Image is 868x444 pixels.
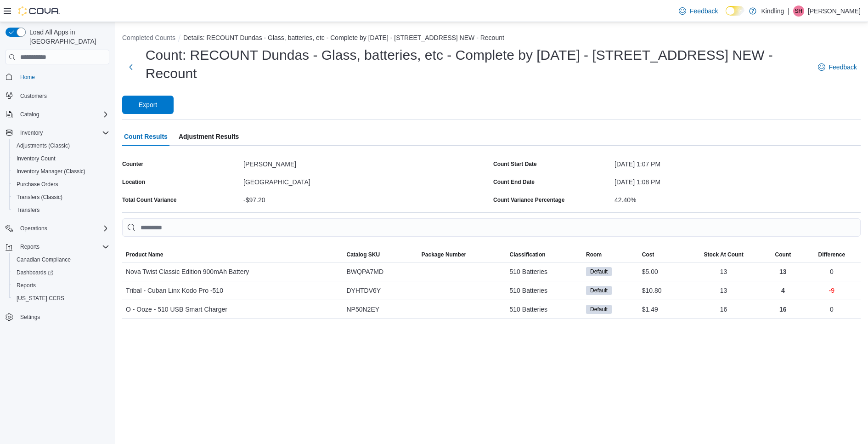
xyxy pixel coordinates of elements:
[704,251,744,258] span: Stock At Count
[9,279,113,292] button: Reports
[122,178,145,186] label: Location
[13,254,109,265] span: Canadian Compliance
[13,140,109,151] span: Adjustments (Classic)
[638,262,684,281] div: $5.00
[793,6,804,17] div: Steph Heinke
[18,6,60,16] img: Cova
[20,313,40,321] span: Settings
[139,100,157,109] span: Export
[13,140,73,151] a: Adjustments (Classic)
[2,108,113,121] button: Catalog
[13,166,89,177] a: Inventory Manager (Classic)
[17,311,109,323] span: Settings
[126,285,223,296] span: Tribal - Cuban Linx Kodo Pro -510
[9,165,113,178] button: Inventory Manager (Classic)
[510,304,548,315] span: 510 Batteries
[17,90,109,102] span: Customers
[126,251,163,258] span: Product Name
[13,192,66,203] a: Transfers (Classic)
[243,157,490,168] div: [PERSON_NAME]
[20,74,35,81] span: Home
[17,127,46,138] button: Inventory
[582,247,638,262] button: Room
[17,194,62,201] span: Transfers (Classic)
[13,254,74,265] a: Canadian Compliance
[684,262,763,281] div: 13
[675,2,721,20] a: Feedback
[122,96,174,114] button: Export
[346,266,383,277] span: BWQPA7MD
[9,204,113,216] button: Transfers
[20,111,39,118] span: Catalog
[586,251,602,258] span: Room
[814,58,861,76] a: Feedback
[803,247,861,262] button: Difference
[122,58,140,76] button: Next
[638,247,684,262] button: Cost
[6,66,109,347] nav: Complex example
[122,247,343,262] button: Product Name
[830,304,834,315] p: 0
[13,293,109,304] span: Washington CCRS
[586,267,612,276] span: Default
[20,225,47,232] span: Operations
[422,251,466,258] span: Package Number
[510,285,548,296] span: 510 Batteries
[586,305,612,314] span: Default
[13,179,62,190] a: Purchase Orders
[829,63,857,72] span: Feedback
[506,247,583,262] button: Classification
[17,127,109,138] span: Inventory
[20,243,39,250] span: Reports
[13,267,109,278] span: Dashboards
[346,251,380,258] span: Catalog SKU
[17,72,39,83] a: Home
[684,247,763,262] button: Stock At Count
[614,175,861,186] div: [DATE] 1:08 PM
[13,267,57,278] a: Dashboards
[17,71,109,82] span: Home
[122,160,143,168] label: Counter
[343,247,417,262] button: Catalog SKU
[2,222,113,235] button: Operations
[9,178,113,191] button: Purchase Orders
[17,91,51,102] a: Customers
[726,6,745,16] input: Dark Mode
[779,304,787,315] p: 16
[642,251,654,258] span: Cost
[13,293,68,304] a: [US_STATE] CCRS
[510,266,548,277] span: 510 Batteries
[26,28,109,46] span: Load All Apps in [GEOGRAPHIC_DATA]
[2,89,113,102] button: Customers
[690,6,718,16] span: Feedback
[17,241,43,252] button: Reports
[590,268,608,276] span: Default
[20,129,43,137] span: Inventory
[493,160,537,168] label: Count Start Date
[684,300,763,319] div: 16
[122,196,176,204] div: Total Count Variance
[9,139,113,152] button: Adjustments (Classic)
[17,312,44,323] a: Settings
[493,196,564,204] div: Count Variance Percentage
[17,223,51,234] button: Operations
[346,304,379,315] span: NP50N2EY
[20,92,47,100] span: Customers
[614,193,861,204] div: 42.40%
[179,127,239,146] span: Adjustment Results
[830,266,834,277] p: 0
[122,33,861,44] nav: An example of EuiBreadcrumbs
[17,241,109,252] span: Reports
[243,193,490,204] div: -$97.20
[779,266,787,277] p: 13
[122,34,175,41] button: Completed Counts
[17,256,71,263] span: Canadian Compliance
[818,251,845,258] span: Difference
[13,280,109,291] span: Reports
[761,6,784,17] p: Kindling
[788,6,789,17] p: |
[2,126,113,139] button: Inventory
[9,266,113,279] a: Dashboards
[13,205,43,216] a: Transfers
